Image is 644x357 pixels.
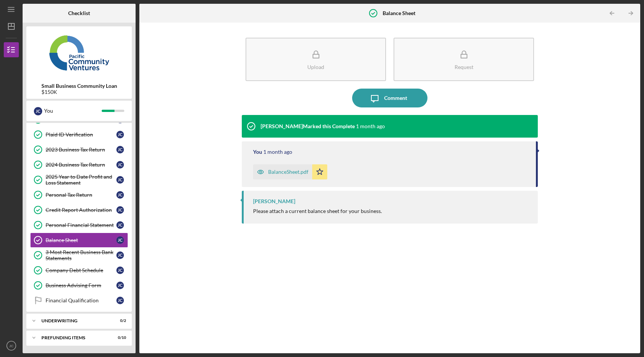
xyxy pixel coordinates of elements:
div: J C [116,282,124,289]
b: Small Business Community Loan [41,83,117,89]
div: 2025 Year to Date Profit and Loss Statement [46,174,116,186]
a: 3 Most Recent Business Bank StatementsJC [30,248,128,263]
div: Prefunding Items [41,336,107,340]
img: Product logo [26,30,132,75]
b: Balance Sheet [383,10,415,16]
div: J C [116,176,124,184]
a: Balance SheetJC [30,233,128,248]
div: J C [116,251,124,259]
div: J C [116,206,124,214]
div: [PERSON_NAME] Marked this Complete [261,123,355,129]
div: Balance Sheet [46,237,116,243]
div: Business Advising Form [46,282,116,288]
div: $150K [41,89,117,95]
button: Comment [352,89,427,107]
div: Upload [307,64,324,70]
a: 2024 Business Tax ReturnJC [30,157,128,172]
div: Personal Financial Statement [46,222,116,228]
div: You [44,104,102,117]
div: J C [116,131,124,138]
div: J C [116,146,124,153]
div: You [253,149,262,155]
b: Checklist [68,10,90,16]
div: 2024 Business Tax Return [46,162,116,168]
button: JC [4,338,19,353]
div: Comment [384,89,407,107]
text: JC [9,344,14,348]
div: Please attach a current balance sheet for your business. [253,208,382,214]
a: Plaid ID VerificationJC [30,127,128,142]
div: J C [116,236,124,244]
div: J C [116,191,124,199]
button: Request [394,38,534,81]
div: Company Debt Schedule [46,267,116,273]
div: J C [34,107,42,115]
div: [PERSON_NAME] [253,198,295,204]
a: Business Advising FormJC [30,278,128,293]
time: 2025-07-31 02:32 [356,123,385,129]
div: 2023 Business Tax Return [46,147,116,153]
div: 0 / 2 [113,319,126,323]
a: Personal Tax ReturnJC [30,187,128,202]
a: 2023 Business Tax ReturnJC [30,142,128,157]
div: Financial Qualification [46,297,116,303]
div: Credit Report Authorization [46,207,116,213]
a: 2025 Year to Date Profit and Loss StatementJC [30,172,128,187]
div: BalanceSheet.pdf [268,169,308,175]
div: J C [116,297,124,304]
div: Underwriting [41,319,107,323]
time: 2025-07-21 22:42 [263,149,292,155]
a: Company Debt ScheduleJC [30,263,128,278]
div: J C [116,221,124,229]
div: J C [116,161,124,169]
button: BalanceSheet.pdf [253,164,327,179]
button: Upload [246,38,386,81]
div: 0 / 10 [113,336,126,340]
div: Personal Tax Return [46,192,116,198]
a: Credit Report AuthorizationJC [30,202,128,218]
a: Financial QualificationJC [30,293,128,308]
div: J C [116,267,124,274]
a: Personal Financial StatementJC [30,218,128,233]
div: 3 Most Recent Business Bank Statements [46,249,116,261]
div: Plaid ID Verification [46,132,116,138]
div: Request [455,64,473,70]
